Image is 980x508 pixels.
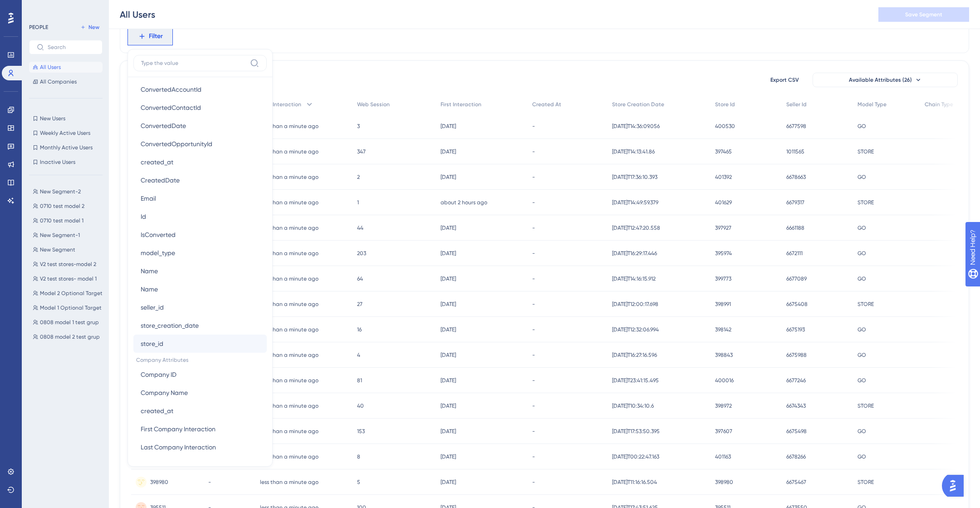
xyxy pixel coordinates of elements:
span: 81 [357,377,362,384]
span: STORE [857,199,874,206]
button: Weekly Active Users [29,128,103,138]
span: Company ID [141,369,176,380]
span: GO [857,351,866,359]
span: [DATE]T14:13:41.86 [612,148,655,155]
span: Name [141,266,158,276]
span: All Users [40,64,61,71]
span: 398980 [715,478,733,486]
button: ConvertedDate [133,117,267,135]
span: - [532,123,535,130]
span: - [532,199,535,206]
span: GO [857,453,866,460]
span: 397607 [715,428,732,435]
span: 397927 [715,224,731,232]
span: 1011565 [786,148,804,155]
span: 401629 [715,199,732,206]
button: CreatedDate [133,171,267,189]
button: First Company Interaction [133,420,267,438]
span: ConvertedAccountId [141,84,201,95]
button: 0710 test model 2 [29,201,108,212]
span: GO [857,123,866,130]
time: about 2 hours ago [441,199,487,206]
time: [DATE] [441,377,456,384]
button: New Users [29,113,103,124]
span: GO [857,173,866,181]
span: 8 [357,453,360,460]
span: 6675193 [786,326,805,333]
span: GO [857,250,866,257]
button: Model 1 Optional Target [29,302,108,313]
time: [DATE] [441,403,456,409]
button: Last Company Interaction [133,438,267,456]
span: 0710 test model 1 [40,217,83,224]
span: [DATE]T11:16:16.504 [612,478,657,486]
div: All Users [120,8,155,21]
time: less than a minute ago [260,301,318,307]
span: Name [141,284,158,295]
button: Company ID [133,365,267,384]
time: [DATE] [441,301,456,307]
span: Export CSV [770,76,799,84]
span: - [532,326,535,333]
button: ConvertedOpportunityId [133,135,267,153]
button: ConvertedAccountId [133,80,267,99]
time: less than a minute ago [260,479,318,485]
button: created_at [133,402,267,420]
span: GO [857,428,866,435]
span: - [532,224,535,232]
span: First Company Interaction [141,424,216,434]
time: less than a minute ago [260,428,318,434]
span: Save Segment [905,11,942,18]
span: - [208,478,211,486]
span: - [532,301,535,308]
button: 0808 model 1 test grup [29,317,108,328]
span: 6675498 [786,428,807,435]
span: 6675408 [786,301,808,308]
button: IsConverted [133,226,267,244]
span: Model 1 Optional Target [40,304,102,311]
button: Name [133,262,267,280]
span: - [532,351,535,359]
span: 1 [357,199,359,206]
span: 16 [357,326,362,333]
span: Model 2 Optional Target [40,290,103,297]
span: New Segment-1 [40,232,80,239]
time: less than a minute ago [260,454,318,460]
span: Model Type [857,101,887,108]
span: 397465 [715,148,732,155]
time: [DATE] [441,479,456,485]
span: Company Name [141,387,188,398]
span: [DATE]T23:41:15.495 [612,377,659,384]
span: seller_id [141,302,164,313]
button: 0808 model 2 test grup [29,331,108,342]
span: created_at [141,405,173,416]
time: [DATE] [441,123,456,129]
span: - [532,173,535,181]
span: 6677089 [786,275,807,282]
span: 6672111 [786,250,803,257]
time: [DATE] [441,148,456,155]
time: [DATE] [441,225,456,231]
span: 64 [357,275,363,282]
button: store_id [133,335,267,353]
span: 6661188 [786,224,804,232]
span: 3 [357,123,360,130]
time: less than a minute ago [260,174,318,180]
span: 40 [357,402,364,409]
span: 6677598 [786,123,806,130]
span: - [532,377,535,384]
span: [DATE]T00:22:47.163 [612,453,659,460]
button: New Segment-1 [29,230,108,241]
span: 153 [357,428,365,435]
time: [DATE] [441,250,456,256]
input: Type the value [141,59,246,67]
span: 398980 [150,478,168,486]
span: 398972 [715,402,732,409]
span: New Segment-2 [40,188,81,195]
button: Export CSV [762,73,807,87]
span: Last Company Interaction [141,442,216,453]
span: Inactive Users [40,158,75,166]
button: Monthly Active Users [29,142,103,153]
span: - [532,478,535,486]
time: [DATE] [441,276,456,282]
